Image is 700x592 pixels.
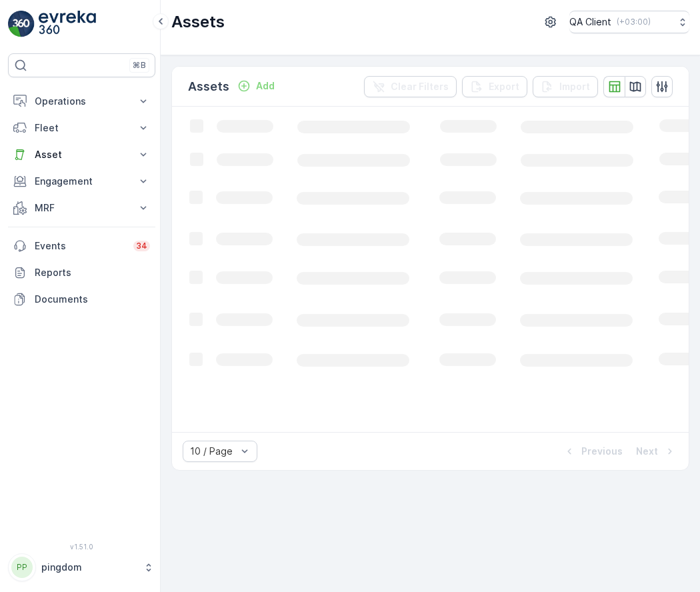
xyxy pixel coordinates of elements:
[569,15,611,29] p: QA Client
[35,95,129,108] p: Operations
[256,79,275,93] p: Add
[533,76,598,97] button: Import
[35,175,129,188] p: Engagement
[8,11,35,37] img: logo
[489,80,519,93] p: Export
[171,11,225,33] p: Assets
[569,11,689,33] button: QA Client(+03:00)
[8,259,155,286] a: Reports
[35,266,150,279] p: Reports
[133,60,146,71] p: ⌘B
[39,11,96,37] img: logo_light-DOdMpM7g.png
[41,561,137,574] p: pingdom
[391,80,449,93] p: Clear Filters
[617,17,651,27] p: ( +03:00 )
[8,286,155,313] a: Documents
[35,239,125,253] p: Events
[364,76,457,97] button: Clear Filters
[35,293,150,306] p: Documents
[635,443,678,459] button: Next
[8,195,155,221] button: MRF
[8,88,155,115] button: Operations
[35,121,129,135] p: Fleet
[136,241,147,251] p: 34
[232,78,280,94] button: Add
[8,168,155,195] button: Engagement
[636,445,658,458] p: Next
[188,77,229,96] p: Assets
[559,80,590,93] p: Import
[462,76,527,97] button: Export
[8,543,155,551] span: v 1.51.0
[35,148,129,161] p: Asset
[561,443,624,459] button: Previous
[8,553,155,581] button: PPpingdom
[8,141,155,168] button: Asset
[8,115,155,141] button: Fleet
[8,233,155,259] a: Events34
[11,557,33,578] div: PP
[581,445,623,458] p: Previous
[35,201,129,215] p: MRF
